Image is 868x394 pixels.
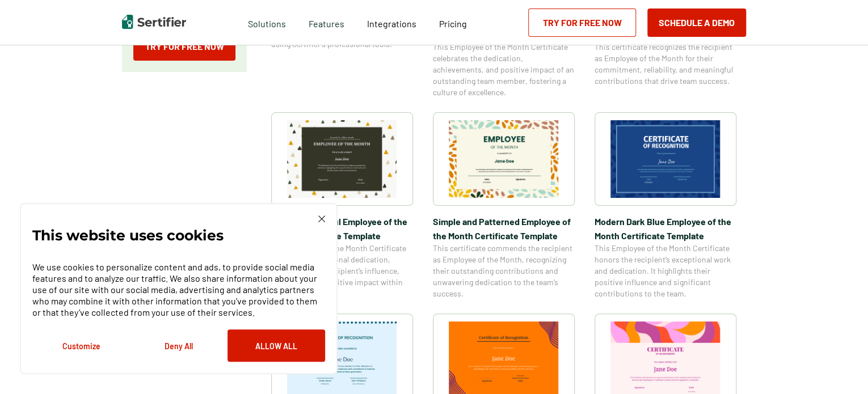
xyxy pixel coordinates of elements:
[595,243,736,299] span: This Employee of the Month Certificate honors the recipient’s exceptional work and dedication. It...
[318,215,325,222] img: Cookie Popup Close
[32,329,130,362] button: Customize
[130,329,227,362] button: Deny All
[647,9,746,37] button: Schedule a Demo
[122,15,186,29] img: Sertifier | Digital Credentialing Platform
[271,214,413,243] span: Simple & Colorful Employee of the Month Certificate Template
[32,261,325,318] p: We use cookies to personalize content and ads, to provide social media features and to analyze ou...
[528,9,636,37] a: Try for Free Now
[595,214,736,243] span: Modern Dark Blue Employee of the Month Certificate Template
[610,120,720,198] img: Modern Dark Blue Employee of the Month Certificate Template
[271,112,413,299] a: Simple & Colorful Employee of the Month Certificate TemplateSimple & Colorful Employee of the Mon...
[271,243,413,299] span: This Employee of the Month Certificate celebrates exceptional dedication, highlighting the recipi...
[433,243,575,299] span: This certificate commends the recipient as Employee of the Month, recognizing their outstanding c...
[433,214,575,243] span: Simple and Patterned Employee of the Month Certificate Template
[227,329,325,362] button: Allow All
[811,340,868,394] iframe: Chat Widget
[248,15,286,29] span: Solutions
[287,120,397,198] img: Simple & Colorful Employee of the Month Certificate Template
[595,41,736,87] span: This certificate recognizes the recipient as Employee of the Month for their commitment, reliabil...
[595,112,736,299] a: Modern Dark Blue Employee of the Month Certificate TemplateModern Dark Blue Employee of the Month...
[367,15,416,29] a: Integrations
[439,18,467,29] span: Pricing
[433,41,575,98] span: This Employee of the Month Certificate celebrates the dedication, achievements, and positive impa...
[449,120,559,198] img: Simple and Patterned Employee of the Month Certificate Template
[32,230,224,241] p: This website uses cookies
[309,15,344,29] span: Features
[439,15,467,29] a: Pricing
[133,32,235,61] a: Try for Free Now
[433,112,575,299] a: Simple and Patterned Employee of the Month Certificate TemplateSimple and Patterned Employee of t...
[367,18,416,29] span: Integrations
